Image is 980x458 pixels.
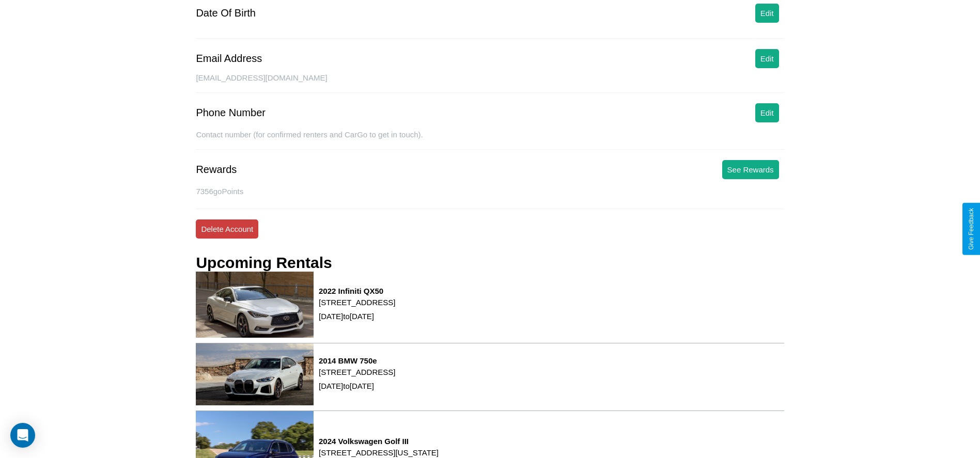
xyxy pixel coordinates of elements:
p: 7356 goPoints [196,184,784,198]
h3: 2014 BMW 750e [319,356,395,365]
h3: 2022 Infiniti QX50 [319,287,395,295]
button: Edit [755,49,779,68]
button: Edit [755,103,779,122]
div: [EMAIL_ADDRESS][DOMAIN_NAME] [196,73,784,93]
p: [DATE] to [DATE] [319,379,395,393]
div: Date Of Birth [196,7,256,19]
p: [DATE] to [DATE] [319,309,395,323]
button: Edit [755,4,779,23]
h3: Upcoming Rentals [196,254,332,272]
button: See Rewards [722,160,779,179]
div: Contact number (for confirmed renters and CarGo to get in touch). [196,130,784,150]
p: [STREET_ADDRESS] [319,295,395,309]
p: [STREET_ADDRESS] [319,365,395,379]
h3: 2024 Volkswagen Golf III [319,437,439,446]
button: Delete Account [196,219,258,239]
img: rental [196,272,314,338]
div: Email Address [196,53,262,65]
div: Phone Number [196,107,266,119]
img: rental [196,343,314,405]
div: Open Intercom Messenger [10,423,35,448]
div: Give Feedback [968,208,975,250]
div: Rewards [196,164,237,176]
